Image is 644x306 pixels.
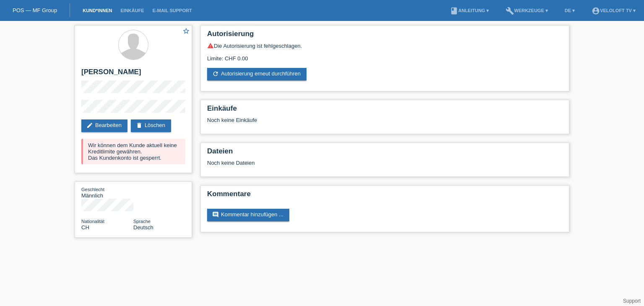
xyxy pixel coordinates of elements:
[207,160,463,166] div: Noch keine Dateien
[207,209,289,221] a: commentKommentar hinzufügen ...
[81,219,104,224] span: Nationalität
[207,42,214,49] i: warning
[207,68,306,80] a: refreshAutorisierung erneut durchführen
[182,27,190,35] i: star_border
[13,7,57,13] a: POS — MF Group
[207,49,563,62] div: Limite: CHF 0.00
[561,8,579,13] a: DE ▾
[81,187,104,192] span: Geschlecht
[207,190,563,202] h2: Kommentare
[587,8,640,13] a: account_circleVeloLoft TV ▾
[623,298,641,304] a: Support
[592,7,600,15] i: account_circle
[212,211,219,218] i: comment
[81,119,127,132] a: editBearbeiten
[78,8,116,13] a: Kund*innen
[116,8,148,13] a: Einkäufe
[207,30,563,42] h2: Autorisierung
[133,224,153,231] span: Deutsch
[148,8,196,13] a: E-Mail Support
[131,119,171,132] a: deleteLöschen
[446,8,493,13] a: bookAnleitung ▾
[207,147,563,160] h2: Dateien
[182,27,190,36] a: star_border
[207,104,563,117] h2: Einkäufe
[133,219,151,224] span: Sprache
[81,68,185,80] h2: [PERSON_NAME]
[450,7,458,15] i: book
[207,42,563,49] div: Die Autorisierung ist fehlgeschlagen.
[212,70,219,77] i: refresh
[506,7,514,15] i: build
[86,122,93,129] i: edit
[207,117,563,130] div: Noch keine Einkäufe
[81,186,133,199] div: Männlich
[81,224,89,231] span: Schweiz
[81,139,185,164] div: Wir können dem Kunde aktuell keine Kreditlimite gewähren. Das Kundenkonto ist gesperrt.
[136,122,143,129] i: delete
[501,8,552,13] a: buildWerkzeuge ▾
